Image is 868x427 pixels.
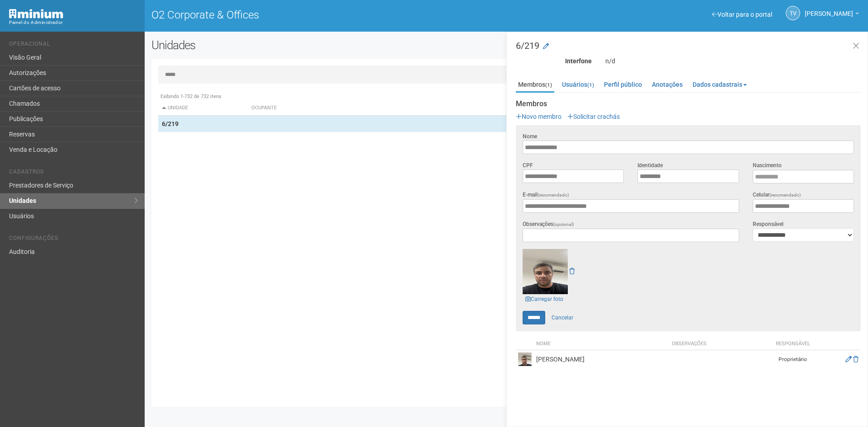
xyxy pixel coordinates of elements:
[786,6,800,20] a: TV
[162,120,179,127] strong: 6/219
[670,338,770,350] th: Observações
[545,82,552,88] small: (1)
[9,235,138,244] li: Configurações
[637,161,663,169] label: Identidade
[602,78,644,91] a: Perfil público
[151,38,439,52] h2: Unidades
[9,41,138,50] li: Operacional
[567,113,620,120] a: Solicitar crachás
[553,222,574,227] span: (opcional)
[770,338,816,350] th: Responsável
[712,11,772,18] a: Voltar para o portal
[523,294,566,304] a: Carregar foto
[151,9,500,21] h1: O2 Corporate & Offices
[523,191,569,199] label: E-mail
[516,100,861,108] strong: Membros
[523,161,533,169] label: CPF
[569,267,575,275] a: Remover
[518,352,532,366] img: user.png
[690,78,749,91] a: Dados cadastrais
[158,101,248,116] th: Unidade: activate to sort column descending
[543,42,549,51] a: Modificar a unidade
[650,78,685,91] a: Anotações
[158,93,854,101] div: Exibindo 1-732 de 732 itens
[853,356,859,363] a: Excluir membro
[534,338,670,350] th: Nome
[516,113,561,120] a: Novo membro
[560,78,596,91] a: Usuários(1)
[538,192,569,197] span: (recomendado)
[516,41,861,50] h3: 6/219
[547,311,578,324] a: Cancelar
[523,249,568,294] img: user.png
[9,19,138,27] div: Painel do Administrador
[753,191,801,199] label: Celular
[9,169,138,178] li: Cadastros
[516,78,554,93] a: Membros(1)
[9,9,63,19] img: Minium
[587,82,594,88] small: (1)
[845,356,852,363] a: Editar membro
[805,1,853,17] span: Thayane Vasconcelos Torres
[534,350,670,369] td: [PERSON_NAME]
[523,132,537,141] label: Nome
[753,220,783,228] label: Responsável
[769,192,801,197] span: (recomendado)
[770,350,816,369] td: Proprietário
[248,101,555,116] th: Ocupante: activate to sort column ascending
[599,57,868,65] div: n/d
[509,57,599,65] div: Interfone
[753,161,782,169] label: Nascimento
[523,220,574,229] label: Observações
[805,11,859,19] a: [PERSON_NAME]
